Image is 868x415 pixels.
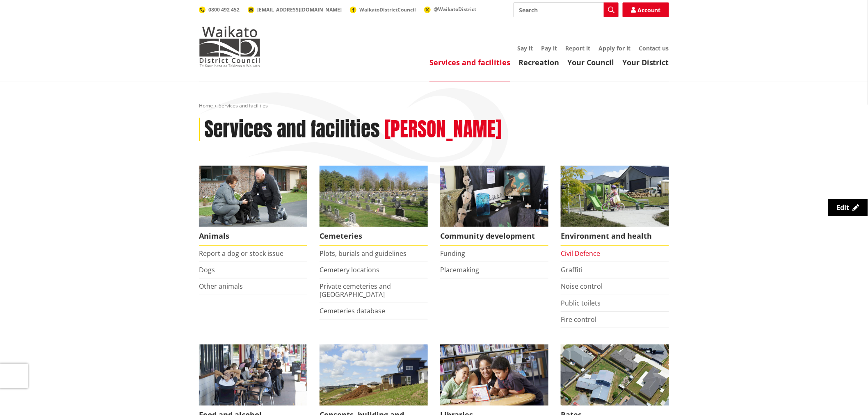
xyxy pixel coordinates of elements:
a: Report it [565,44,590,52]
a: [EMAIL_ADDRESS][DOMAIN_NAME] [248,6,342,13]
a: Other animals [199,282,243,291]
img: Matariki Travelling Suitcase Art Exhibition [440,166,548,227]
a: Civil Defence [561,249,600,258]
h1: Services and facilities [204,118,380,141]
a: Your Council [567,57,614,67]
a: Home [199,102,213,109]
img: Land and property thumbnail [320,344,428,406]
span: 0800 492 452 [208,6,240,13]
a: Services and facilities [429,57,510,67]
img: Rates-thumbnail [561,344,669,406]
a: Plots, burials and guidelines [320,249,407,258]
a: Contact us [639,44,669,52]
a: Waikato District Council Animal Control team Animals [199,166,307,246]
a: Dogs [199,265,215,274]
span: Animals [199,227,307,246]
a: @WaikatoDistrict [424,6,476,13]
a: Cemeteries database [320,306,385,315]
a: Say it [517,44,533,52]
h2: [PERSON_NAME] [384,118,502,141]
span: [EMAIL_ADDRESS][DOMAIN_NAME] [257,6,342,13]
a: Noise control [561,282,603,291]
a: Matariki Travelling Suitcase Art Exhibition Community development [440,166,548,246]
span: WaikatoDistrictCouncil [359,6,416,13]
a: Cemetery locations [320,265,379,274]
img: Waikato District Council libraries [440,344,548,406]
a: Funding [440,249,465,258]
a: WaikatoDistrictCouncil [350,6,416,13]
a: Recreation [519,57,559,67]
a: Huntly Cemetery Cemeteries [320,166,428,246]
a: Report a dog or stock issue [199,249,283,258]
a: Graffiti [561,265,582,274]
input: Search input [514,2,619,17]
span: Community development [440,227,548,246]
span: Edit [837,203,850,212]
a: 0800 492 452 [199,6,240,13]
a: Account [623,2,669,17]
img: New housing in Pokeno [561,166,669,227]
a: Fire control [561,315,596,324]
a: Your District [622,57,669,67]
span: Cemeteries [320,227,428,246]
a: Apply for it [598,44,630,52]
a: Placemaking [440,265,479,274]
iframe: Messenger Launcher [830,381,860,410]
a: Public toilets [561,299,601,308]
a: Private cemeteries and [GEOGRAPHIC_DATA] [320,282,391,299]
a: Edit [828,199,868,216]
nav: breadcrumb [199,103,669,109]
a: New housing in Pokeno Environment and health [561,166,669,246]
img: Food and Alcohol in the Waikato [199,344,307,406]
img: Waikato District Council - Te Kaunihera aa Takiwaa o Waikato [199,26,260,67]
img: Animal Control [199,166,307,227]
img: Huntly Cemetery [320,166,428,227]
span: Environment and health [561,227,669,246]
span: Services and facilities [219,102,268,109]
a: Pay it [541,44,557,52]
span: @WaikatoDistrict [434,6,476,13]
